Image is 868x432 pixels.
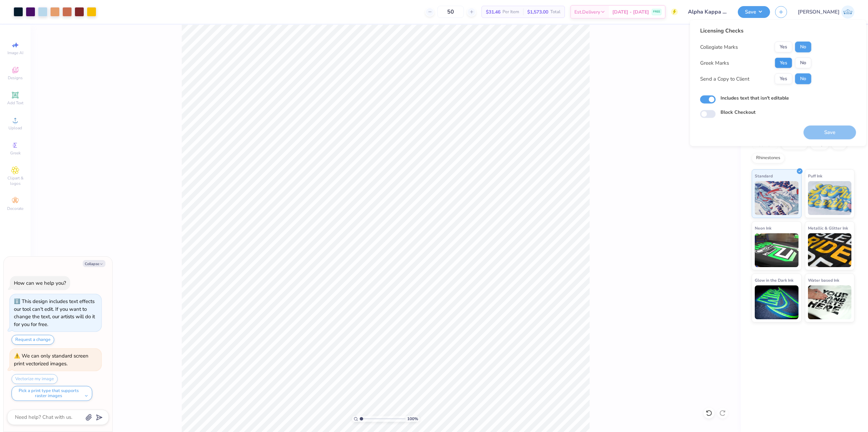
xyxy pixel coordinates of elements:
button: Yes [775,42,792,52]
img: Water based Ink [808,285,852,319]
span: Decorate [7,206,23,211]
div: Collegiate Marks [700,43,738,51]
span: Standard [755,172,773,179]
span: Glow in the Dark Ink [755,277,793,284]
span: 100 % [407,416,418,422]
div: Greek Marks [700,59,729,67]
label: Includes text that isn't editable [721,94,789,102]
img: Metallic & Glitter Ink [808,233,852,267]
input: Untitled Design [683,5,733,19]
span: [PERSON_NAME] [798,8,840,16]
button: Collapse [83,260,105,267]
span: $31.46 [486,8,500,16]
button: Yes [775,73,792,84]
div: Licensing Checks [700,27,811,35]
span: Image AI [7,50,23,56]
span: FREE [653,9,660,14]
span: Greek [10,150,21,156]
span: Neon Ink [755,224,771,232]
span: Total [550,8,560,16]
button: Save [738,6,770,18]
button: Yes [775,58,792,68]
img: Josephine Amber Orros [841,5,854,19]
div: How can we help you? [14,280,66,286]
span: Add Text [7,100,23,106]
span: Metallic & Glitter Ink [808,224,848,232]
img: Standard [755,181,798,215]
input: – – [437,6,464,18]
span: Est. Delivery [574,8,600,16]
span: [DATE] - [DATE] [612,8,649,16]
span: Clipart & logos [3,175,27,186]
div: This design includes text effects our tool can't edit. If you want to change the text, our artist... [14,298,95,328]
span: Puff Ink [808,172,822,179]
span: Water based Ink [808,277,839,284]
button: No [795,73,811,84]
button: No [795,42,811,52]
button: Pick a print type that supports raster images [12,386,92,401]
span: Designs [8,75,23,81]
span: $1,573.00 [527,8,548,16]
img: Neon Ink [755,233,798,267]
img: Puff Ink [808,181,852,215]
img: Glow in the Dark Ink [755,285,798,319]
button: No [795,58,811,68]
div: We can only standard screen print vectorized images. [14,352,88,367]
label: Block Checkout [721,109,755,116]
div: Send a Copy to Client [700,75,749,83]
span: Per Item [502,8,519,16]
a: [PERSON_NAME] [798,5,854,19]
button: Request a change [12,335,54,345]
span: Upload [8,125,22,131]
div: Rhinestones [752,153,785,163]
